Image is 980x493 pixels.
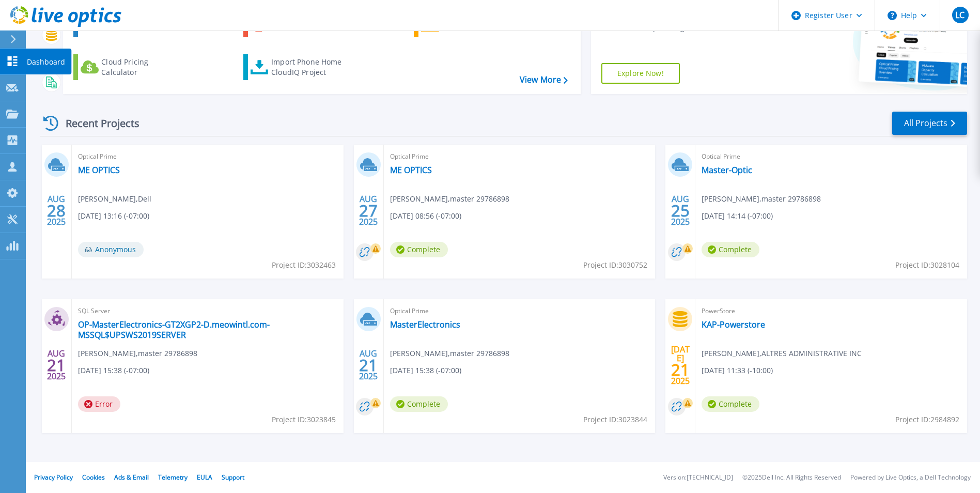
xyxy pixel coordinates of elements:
[702,242,759,257] span: Complete
[222,473,244,482] a: Support
[40,111,153,136] div: Recent Projects
[702,193,821,205] span: [PERSON_NAME] , master 29786898
[78,305,337,317] span: SQL Server
[46,346,66,384] div: AUG 2025
[955,11,965,19] span: LC
[390,210,461,222] span: [DATE] 08:56 (-07:00)
[390,365,461,376] span: [DATE] 15:38 (-07:00)
[47,206,66,215] span: 28
[158,473,188,482] a: Telemetry
[78,319,337,340] a: OP-MasterElectronics-GT2XGP2-D.meowintl.com-MSSQL$UPSWS2019SERVER
[702,396,759,412] span: Complete
[390,396,448,412] span: Complete
[78,165,120,175] a: ME OPTICS
[702,305,961,317] span: PowerStore
[359,346,378,384] div: AUG 2025
[663,474,733,481] li: Version: [TECHNICAL_ID]
[82,473,105,482] a: Cookies
[520,75,568,85] a: View More
[197,473,212,482] a: EULA
[583,414,647,425] span: Project ID: 3023844
[895,259,959,271] span: Project ID: 3028104
[390,305,649,317] span: Optical Prime
[78,365,149,376] span: [DATE] 15:38 (-07:00)
[78,348,197,359] span: [PERSON_NAME] , master 29786898
[46,192,66,229] div: AUG 2025
[390,242,448,257] span: Complete
[671,192,690,229] div: AUG 2025
[359,192,378,229] div: AUG 2025
[34,473,73,482] a: Privacy Policy
[27,49,65,75] p: Dashboard
[272,259,336,271] span: Project ID: 3032463
[359,361,378,369] span: 21
[671,365,690,374] span: 21
[702,348,862,359] span: [PERSON_NAME] , ALTRES ADMINISTRATIVE INC
[390,319,460,330] a: MasterElectronics
[359,206,378,215] span: 27
[78,193,151,205] span: [PERSON_NAME] , Dell
[671,346,690,384] div: [DATE] 2025
[78,396,120,412] span: Error
[78,242,144,257] span: Anonymous
[850,474,971,481] li: Powered by Live Optics, a Dell Technology
[78,210,149,222] span: [DATE] 13:16 (-07:00)
[73,54,189,80] a: Cloud Pricing Calculator
[742,474,841,481] li: © 2025 Dell Inc. All Rights Reserved
[390,165,432,175] a: ME OPTICS
[702,151,961,162] span: Optical Prime
[892,112,967,135] a: All Projects
[583,259,647,271] span: Project ID: 3030752
[601,63,680,84] a: Explore Now!
[390,348,509,359] span: [PERSON_NAME] , master 29786898
[78,151,337,162] span: Optical Prime
[271,57,352,78] div: Import Phone Home CloudIQ Project
[47,361,66,369] span: 21
[671,206,690,215] span: 25
[101,57,184,78] div: Cloud Pricing Calculator
[895,414,959,425] span: Project ID: 2984892
[390,151,649,162] span: Optical Prime
[702,319,765,330] a: KAP-Powerstore
[272,414,336,425] span: Project ID: 3023845
[702,165,752,175] a: Master-Optic
[702,365,773,376] span: [DATE] 11:33 (-10:00)
[702,210,773,222] span: [DATE] 14:14 (-07:00)
[114,473,149,482] a: Ads & Email
[390,193,509,205] span: [PERSON_NAME] , master 29786898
